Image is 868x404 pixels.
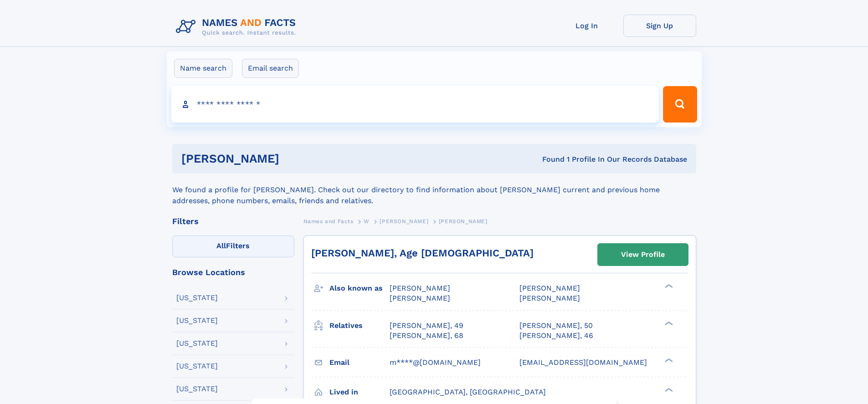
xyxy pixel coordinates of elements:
[390,284,450,292] span: [PERSON_NAME]
[364,215,370,227] a: W
[550,15,623,37] a: Log In
[171,86,659,123] input: search input
[390,331,463,341] a: [PERSON_NAME], 68
[172,268,294,276] div: Browse Locations
[411,154,687,164] div: Found 1 Profile In Our Records Database
[329,318,390,333] h3: Relatives
[380,215,428,227] a: [PERSON_NAME]
[176,340,218,347] div: [US_STATE]
[176,385,218,393] div: [US_STATE]
[439,218,488,225] span: [PERSON_NAME]
[663,86,697,123] button: Search Button
[329,384,390,400] h3: Lived in
[663,387,673,393] div: ❯
[174,59,232,78] label: Name search
[181,153,411,164] h1: [PERSON_NAME]
[623,15,696,37] a: Sign Up
[172,15,303,39] img: Logo Names and Facts
[519,284,580,292] span: [PERSON_NAME]
[663,357,673,363] div: ❯
[176,317,218,324] div: [US_STATE]
[364,218,370,225] span: W
[663,320,673,326] div: ❯
[216,241,226,250] span: All
[598,244,688,266] a: View Profile
[390,294,450,302] span: [PERSON_NAME]
[329,355,390,370] h3: Email
[519,294,580,302] span: [PERSON_NAME]
[519,321,593,331] a: [PERSON_NAME], 50
[380,218,428,225] span: [PERSON_NAME]
[390,321,463,331] a: [PERSON_NAME], 49
[172,235,294,257] label: Filters
[172,174,696,206] div: We found a profile for [PERSON_NAME]. Check out our directory to find information about [PERSON_N...
[621,244,665,265] div: View Profile
[303,215,354,227] a: Names and Facts
[519,358,647,367] span: [EMAIL_ADDRESS][DOMAIN_NAME]
[242,59,299,78] label: Email search
[176,294,218,302] div: [US_STATE]
[663,283,673,289] div: ❯
[519,331,593,341] a: [PERSON_NAME], 46
[390,388,546,396] span: [GEOGRAPHIC_DATA], [GEOGRAPHIC_DATA]
[172,217,294,225] div: Filters
[311,247,534,259] a: [PERSON_NAME], Age [DEMOGRAPHIC_DATA]
[329,281,390,296] h3: Also known as
[176,363,218,370] div: [US_STATE]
